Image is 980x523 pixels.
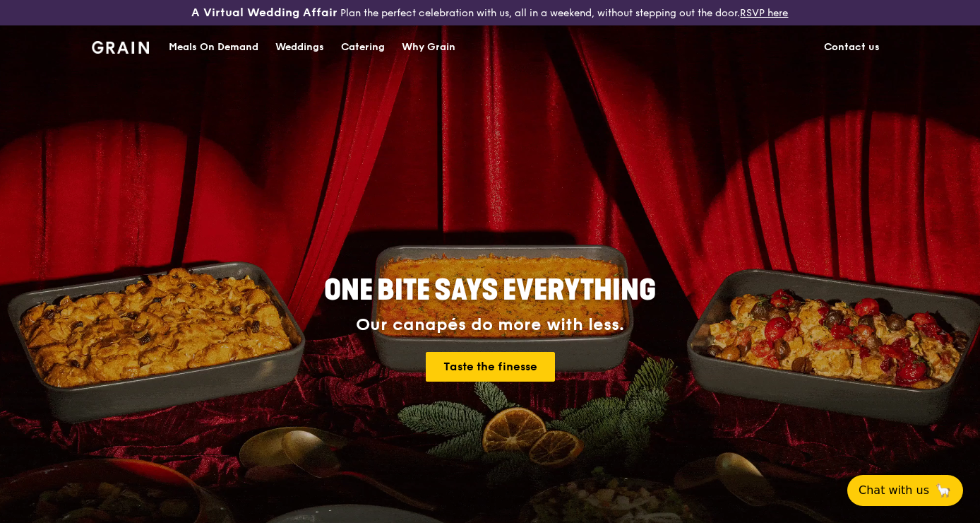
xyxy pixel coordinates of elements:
img: Grain [92,41,149,54]
a: GrainGrain [92,25,149,67]
a: Contact us [815,26,888,69]
a: Weddings [267,26,333,69]
h3: A Virtual Wedding Affair [191,6,337,20]
div: Weddings [275,26,324,69]
div: Catering [341,26,385,69]
a: Taste the finesse [426,352,555,382]
div: Meals On Demand [169,26,258,69]
a: RSVP here [740,7,788,19]
span: 🦙 [935,482,952,499]
a: Catering [333,26,393,69]
div: Why Grain [402,26,455,69]
span: Chat with us [859,482,929,499]
button: Chat with us🦙 [847,475,963,506]
a: Why Grain [393,26,464,69]
div: Plan the perfect celebration with us, all in a weekend, without stepping out the door. [163,6,816,20]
